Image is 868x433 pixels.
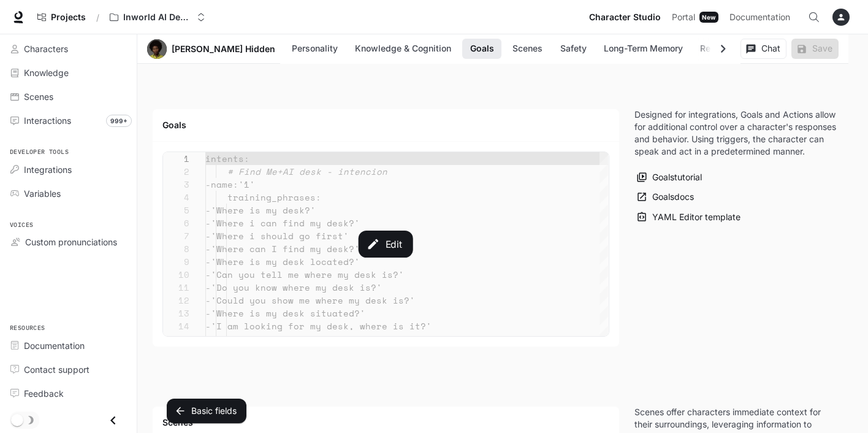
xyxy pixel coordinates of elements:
div: Avatar image [147,39,167,59]
a: Custom pronunciations [5,231,132,253]
span: Integrations [24,163,72,176]
a: Variables [5,183,132,204]
span: Projects [51,12,86,23]
button: Basic fields [167,399,246,423]
h4: Scenes [162,416,609,429]
span: Portal [672,10,695,25]
a: [PERSON_NAME] Hidden [172,45,275,53]
button: Open workspace menu [104,5,211,29]
span: Custom pronunciations [25,236,117,248]
span: Scenes [24,90,53,103]
a: Integrations [5,159,132,180]
button: Safety [554,39,593,59]
button: Relationships [694,39,762,59]
a: Goalsdocs [634,187,697,207]
button: Close drawer [99,408,127,433]
button: YAML Editor template [634,207,744,228]
a: PortalNew [667,5,723,29]
button: Long-Term Memory [598,39,689,59]
a: Documentation [5,335,132,356]
button: Goalstutorial [634,167,705,188]
span: Interactions [24,114,71,127]
a: Interactions [5,110,132,131]
a: Knowledge [5,62,132,83]
p: Inworld AI Demos kamil [123,12,192,23]
a: Scenes [5,86,132,107]
span: Documentation [24,339,85,352]
span: Feedback [24,387,64,400]
a: Feedback [5,383,132,404]
button: Scenes [506,39,549,59]
button: Chat [740,39,786,59]
button: Open character avatar dialog [147,39,167,59]
a: Contact support [5,359,132,380]
div: New [699,12,718,23]
a: Documentation [725,5,799,29]
a: Go to projects [32,5,91,29]
button: Goals [462,39,501,59]
span: 999+ [106,115,132,127]
button: Personality [286,39,344,59]
button: Open Command Menu [802,5,826,29]
span: Knowledge [24,66,69,79]
span: Dark mode toggle [11,413,23,426]
span: Documentation [729,10,790,25]
button: Knowledge & Cognition [349,39,457,59]
div: / [91,11,104,24]
h4: Goals [162,119,609,131]
a: Character Studio [584,5,666,29]
a: Characters [5,38,132,59]
span: Variables [24,187,61,200]
p: Designed for integrations, Goals and Actions allow for additional control over a character's resp... [634,109,839,158]
span: Character Studio [589,10,661,25]
span: Contact support [24,363,89,376]
button: Edit [359,231,413,258]
span: Characters [24,42,68,55]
